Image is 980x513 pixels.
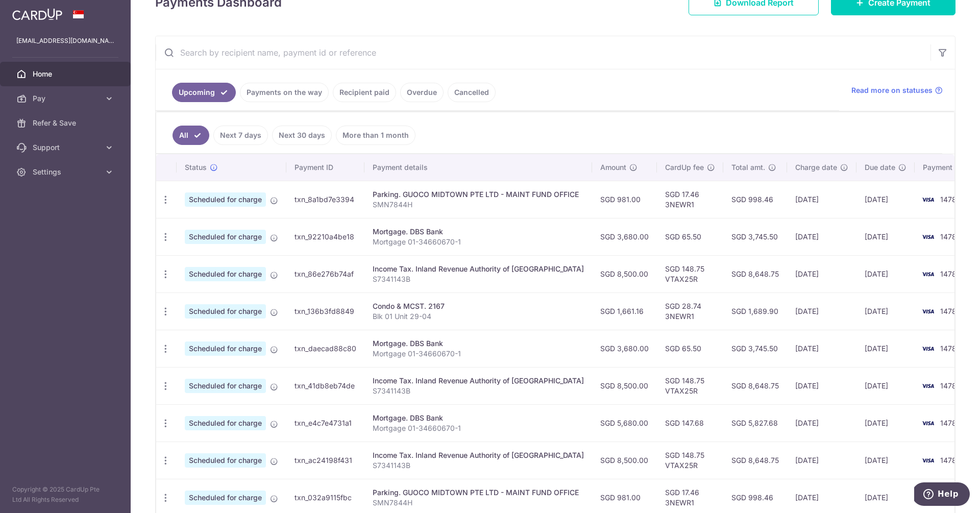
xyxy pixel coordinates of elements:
[185,379,266,393] span: Scheduled for charge
[286,367,364,404] td: txn_41db8eb74de
[865,162,895,173] span: Due date
[940,270,957,278] span: 1478
[373,386,584,396] p: S7341143B
[856,255,915,292] td: [DATE]
[240,83,329,102] a: Payments on the way
[33,118,100,128] span: Refer & Save
[373,264,584,274] div: Income Tax. Inland Revenue Authority of [GEOGRAPHIC_DATA]
[185,304,266,319] span: Scheduled for charge
[723,404,787,442] td: SGD 5,827.68
[373,349,584,359] p: Mortgage 01-34660670-1
[723,442,787,479] td: SGD 8,648.75
[33,93,100,104] span: Pay
[16,36,114,46] p: [EMAIL_ADDRESS][DOMAIN_NAME]
[592,404,657,442] td: SGD 5,680.00
[272,126,332,145] a: Next 30 days
[856,404,915,442] td: [DATE]
[373,301,584,311] div: Condo & MCST. 2167
[657,404,723,442] td: SGD 147.68
[373,413,584,423] div: Mortgage. DBS Bank
[286,181,364,218] td: txn_8a1bd7e3394
[856,292,915,330] td: [DATE]
[723,292,787,330] td: SGD 1,689.90
[373,227,584,237] div: Mortgage. DBS Bank
[173,126,209,145] a: All
[364,154,592,181] th: Payment details
[940,419,957,427] span: 1478
[373,237,584,247] p: Mortgage 01-34660670-1
[657,181,723,218] td: SGD 17.46 3NEWR1
[940,456,957,465] span: 1478
[940,307,957,315] span: 1478
[286,404,364,442] td: txn_e4c7e4731a1
[373,376,584,386] div: Income Tax. Inland Revenue Authority of [GEOGRAPHIC_DATA]
[373,450,584,460] div: Income Tax. Inland Revenue Authority of [GEOGRAPHIC_DATA]
[723,218,787,255] td: SGD 3,745.50
[185,267,266,281] span: Scheduled for charge
[33,167,100,177] span: Settings
[787,292,856,330] td: [DATE]
[787,181,856,218] td: [DATE]
[373,498,584,508] p: SMN7844H
[373,460,584,471] p: S7341143B
[731,162,765,173] span: Total amt.
[185,192,266,207] span: Scheduled for charge
[665,162,704,173] span: CardUp fee
[12,8,62,20] img: CardUp
[592,330,657,367] td: SGD 3,680.00
[795,162,837,173] span: Charge date
[914,482,970,508] iframe: Opens a widget where you can find more information
[400,83,444,102] a: Overdue
[592,367,657,404] td: SGD 8,500.00
[592,181,657,218] td: SGD 981.00
[918,193,938,206] img: Bank Card
[723,255,787,292] td: SGD 8,648.75
[918,380,938,392] img: Bank Card
[723,181,787,218] td: SGD 998.46
[286,154,364,181] th: Payment ID
[856,442,915,479] td: [DATE]
[940,344,957,353] span: 1478
[286,442,364,479] td: txn_ac24198f431
[185,230,266,244] span: Scheduled for charge
[373,189,584,200] div: Parking. GUOCO MIDTOWN PTE LTD - MAINT FUND OFFICE
[723,367,787,404] td: SGD 8,648.75
[657,367,723,404] td: SGD 148.75 VTAX25R
[286,255,364,292] td: txn_86e276b74af
[787,442,856,479] td: [DATE]
[185,416,266,430] span: Scheduled for charge
[373,200,584,210] p: SMN7844H
[33,142,100,153] span: Support
[156,36,930,69] input: Search by recipient name, payment id or reference
[286,292,364,330] td: txn_136b3fd8849
[373,487,584,498] div: Parking. GUOCO MIDTOWN PTE LTD - MAINT FUND OFFICE
[373,423,584,433] p: Mortgage 01-34660670-1
[286,330,364,367] td: txn_daecad88c80
[185,162,207,173] span: Status
[373,338,584,349] div: Mortgage. DBS Bank
[856,218,915,255] td: [DATE]
[592,442,657,479] td: SGD 8,500.00
[185,453,266,468] span: Scheduled for charge
[33,69,100,79] span: Home
[918,305,938,317] img: Bank Card
[336,126,415,145] a: More than 1 month
[918,454,938,467] img: Bank Card
[787,367,856,404] td: [DATE]
[213,126,268,145] a: Next 7 days
[856,367,915,404] td: [DATE]
[373,311,584,322] p: Blk 01 Unit 29-04
[286,218,364,255] td: txn_92210a4be18
[185,341,266,356] span: Scheduled for charge
[787,404,856,442] td: [DATE]
[940,381,957,390] span: 1478
[657,292,723,330] td: SGD 28.74 3NEWR1
[856,330,915,367] td: [DATE]
[600,162,626,173] span: Amount
[373,274,584,284] p: S7341143B
[172,83,236,102] a: Upcoming
[333,83,396,102] a: Recipient paid
[787,218,856,255] td: [DATE]
[940,232,957,241] span: 1478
